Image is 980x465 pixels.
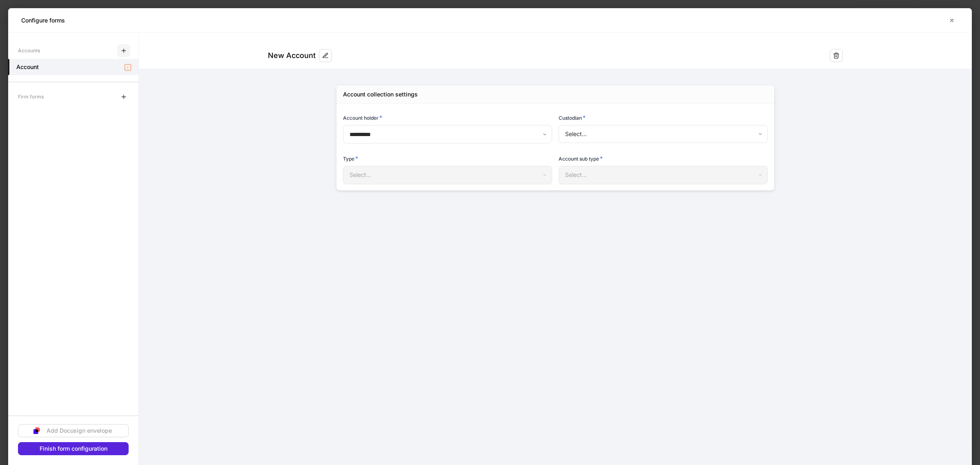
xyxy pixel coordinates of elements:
[559,125,767,143] div: Select...
[18,43,40,58] div: Accounts
[8,59,138,75] a: Account
[343,154,358,163] h6: Type
[16,63,39,71] h5: Account
[343,114,382,122] h6: Account holder
[559,114,586,122] h6: Custodian
[21,16,65,25] h5: Configure forms
[40,446,107,452] div: Finish form configuration
[559,166,767,184] div: Select...
[559,154,603,163] h6: Account sub type
[343,166,552,184] div: Select...
[343,90,418,98] div: Account collection settings
[18,89,44,104] div: Firm forms
[18,442,129,455] button: Finish form configuration
[268,51,316,60] div: New Account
